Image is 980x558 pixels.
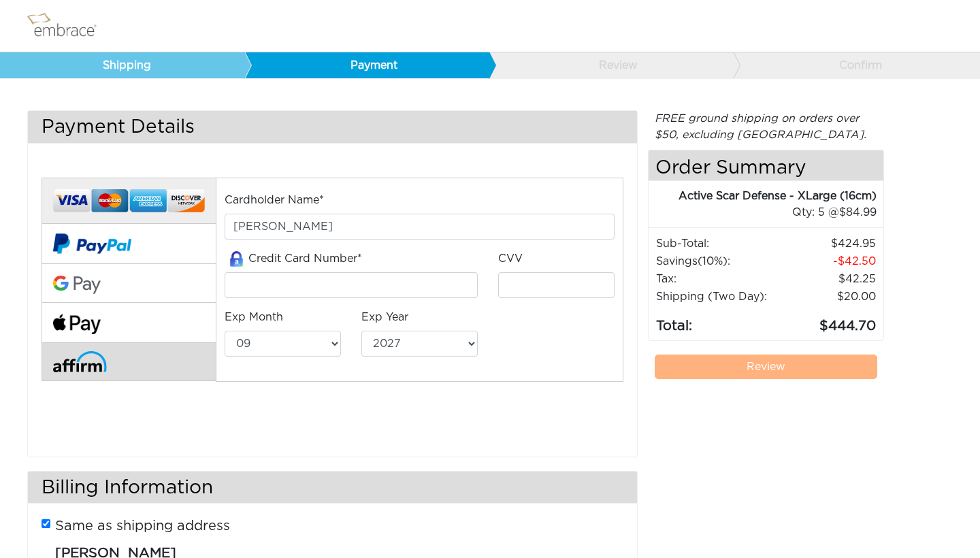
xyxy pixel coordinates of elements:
[498,250,523,267] label: CVV
[24,9,112,43] img: logo.png
[244,52,489,78] a: Payment
[733,52,978,78] a: Confirm
[655,252,777,270] td: Savings :
[648,110,885,143] div: FREE ground shipping on orders over $50, excluding [GEOGRAPHIC_DATA].
[225,309,283,325] label: Exp Month
[655,306,777,337] td: Total:
[655,235,777,252] td: Sub-Total:
[53,185,205,216] img: credit-cards.png
[777,235,877,252] td: 424.95
[28,111,637,143] h3: Payment Details
[655,288,777,306] td: Shipping (Two Day):
[655,355,878,379] a: Review
[28,472,637,504] h3: Billing Information
[666,204,877,220] div: 5 @
[53,351,107,372] img: affirm-logo.svg
[55,516,230,536] label: Same as shipping address
[53,314,101,334] img: fullApplePay.png
[53,276,101,295] img: Google-Pay-Logo.svg
[777,288,877,306] td: $20.00
[489,52,734,78] a: Review
[655,270,777,288] td: Tax:
[53,224,131,263] img: paypal-v2.png
[361,309,408,325] label: Exp Year
[649,188,877,204] div: Active Scar Defense - XLarge (16cm)
[698,256,728,267] span: (10%)
[225,250,362,267] label: Credit Card Number*
[777,270,877,288] td: 42.25
[225,251,248,267] img: amazon-lock.png
[649,150,884,181] h4: Order Summary
[839,207,877,218] span: 84.99
[777,252,877,270] td: 42.50
[225,192,324,208] label: Cardholder Name*
[777,306,877,337] td: 444.70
